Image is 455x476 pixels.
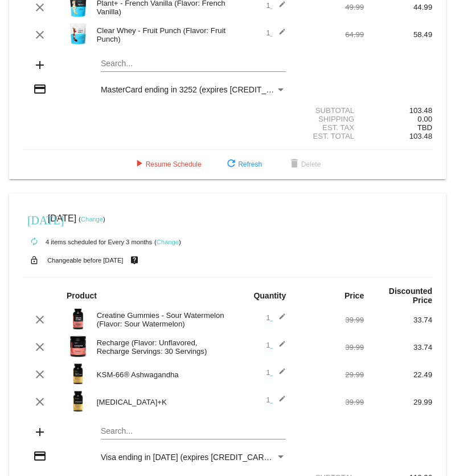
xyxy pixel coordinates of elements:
mat-icon: credit_card [33,449,47,463]
small: ( ) [79,216,105,223]
div: 39.99 [296,398,364,406]
mat-icon: edit [272,395,286,409]
div: Clear Whey - Fruit Punch (Flavor: Fruit Punch) [91,26,228,43]
span: 0.00 [417,115,432,123]
mat-icon: add [33,425,47,439]
mat-icon: live_help [128,253,141,268]
div: 39.99 [296,343,364,352]
input: Search... [101,427,286,436]
mat-select: Payment Method [101,453,286,462]
div: 64.99 [296,30,364,39]
img: Image-1-Carousel-Clear-Whey-Fruit-Punch.png [67,22,89,45]
span: 1 [266,368,286,377]
div: 39.99 [296,316,364,324]
div: 44.99 [364,3,432,11]
button: Delete [278,154,330,175]
mat-icon: edit [272,340,286,354]
button: Refresh [215,154,271,175]
mat-icon: edit [272,368,286,381]
div: Est. Tax [296,123,364,132]
a: Change [81,216,103,223]
span: 103.48 [409,132,432,140]
mat-icon: clear [33,368,47,381]
div: Shipping [296,115,364,123]
div: 49.99 [296,3,364,11]
div: 22.49 [364,370,432,379]
img: Image-1-Carousel-Recharge30S-Unflavored-Trasnp.png [67,335,89,358]
div: [MEDICAL_DATA]+K [91,398,228,406]
small: ( ) [154,239,181,245]
span: MasterCard ending in 3252 (expires [CREDIT_CARD_DATA]) [101,85,318,94]
mat-icon: delete [288,158,301,171]
span: Refresh [224,160,262,168]
mat-icon: play_arrow [132,158,146,171]
div: 103.48 [364,106,432,115]
span: 1 [266,1,286,10]
span: 1 [266,341,286,349]
mat-icon: refresh [224,158,238,171]
strong: Quantity [253,291,286,300]
mat-icon: clear [33,395,47,409]
span: Visa ending in [DATE] (expires [CREDIT_CARD_DATA]) [101,453,299,462]
mat-icon: credit_card [33,82,47,96]
mat-icon: clear [33,313,47,326]
div: 29.99 [364,398,432,406]
span: 1 [266,313,286,322]
strong: Product [67,291,97,300]
mat-icon: [DATE] [27,212,41,226]
div: Creatine Gummies - Sour Watermelon (Flavor: Sour Watermelon) [91,311,228,328]
button: Resume Schedule [123,154,211,175]
small: 4 items scheduled for Every 3 months [23,239,152,245]
span: Resume Schedule [132,160,202,168]
div: KSM-66® Ashwagandha [91,370,228,379]
mat-icon: clear [33,340,47,354]
div: Subtotal [296,106,364,115]
div: 29.99 [296,370,364,379]
mat-icon: clear [33,28,47,42]
mat-icon: add [33,58,47,72]
img: Image-1-Creatine-Gummies-SW-1000Xx1000.png [67,308,89,330]
strong: Price [345,291,364,300]
img: Image-1-Carousel-Ash-1000x1000-Transp-v2.png [67,362,89,385]
span: Delete [288,160,321,168]
div: 33.74 [364,343,432,352]
div: Est. Total [296,132,364,140]
span: 1 [266,29,286,37]
input: Search... [101,59,286,68]
mat-icon: edit [272,1,286,14]
mat-select: Payment Method [101,85,286,94]
mat-icon: autorenew [27,235,41,249]
mat-icon: lock_open [27,253,41,268]
mat-icon: edit [272,313,286,326]
img: Image-1-Carousel-Vitamin-DK-Photoshoped-1000x1000-1.png [67,390,89,413]
div: Recharge (Flavor: Unflavored, Recharge Servings: 30 Servings) [91,338,228,356]
a: Change [157,239,179,245]
span: 1 [266,396,286,404]
mat-icon: clear [33,1,47,14]
div: 58.49 [364,30,432,39]
span: TBD [417,123,432,132]
small: Changeable before [DATE] [47,257,124,264]
div: 33.74 [364,316,432,324]
strong: Discounted Price [389,287,432,305]
mat-icon: edit [272,28,286,42]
